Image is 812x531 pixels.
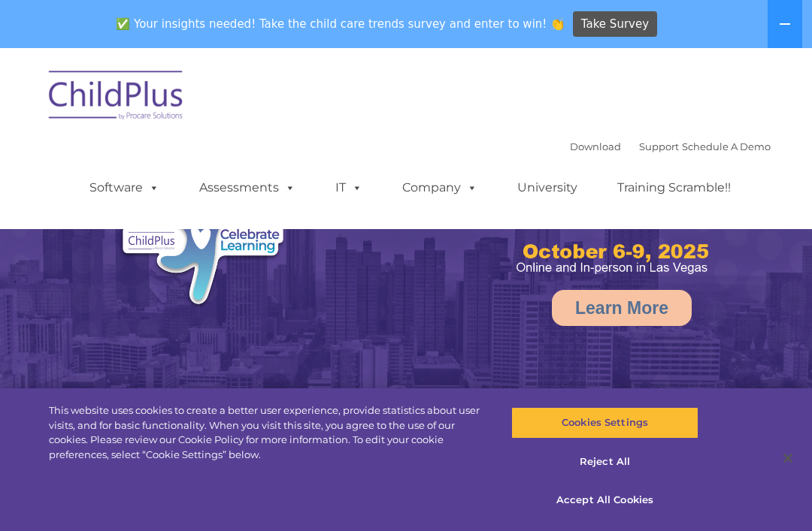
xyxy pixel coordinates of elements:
div: This website uses cookies to create a better user experience, provide statistics about user visit... [49,403,487,462]
a: Company [387,173,492,203]
a: Software [74,173,174,203]
a: Download [570,140,621,152]
a: Schedule A Demo [682,140,771,152]
button: Cookies Settings [511,407,698,439]
img: ChildPlus by Procare Solutions [41,60,192,135]
a: Training Scramble!! [602,173,746,203]
span: Take Survey [581,11,649,38]
a: University [502,173,592,203]
a: Support [639,140,679,152]
font: | [570,140,771,152]
span: ✅ Your insights needed! Take the child care trends survey and enter to win! 👏 [111,10,571,39]
button: Reject All [511,446,698,478]
a: IT [320,173,377,203]
button: Close [771,442,804,475]
button: Accept All Cookies [511,484,698,516]
a: Take Survey [573,11,658,38]
a: Assessments [184,173,311,203]
a: Learn More [552,290,692,326]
